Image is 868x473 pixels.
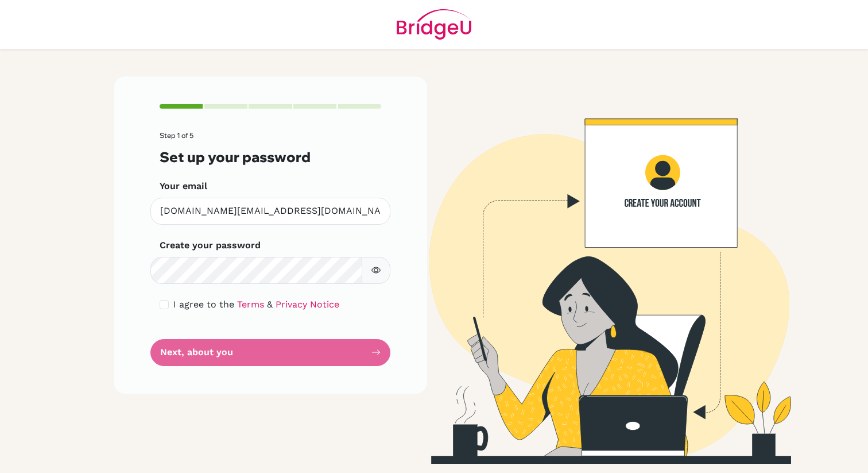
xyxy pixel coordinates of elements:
a: Terms [237,299,264,310]
label: Your email [160,179,207,193]
span: Step 1 of 5 [160,131,193,140]
span: I agree to the [173,299,234,310]
span: & [267,299,273,310]
a: Privacy Notice [276,299,339,310]
h3: Set up your password [160,149,381,166]
input: Insert your email* [150,198,390,225]
label: Create your password [160,239,261,252]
